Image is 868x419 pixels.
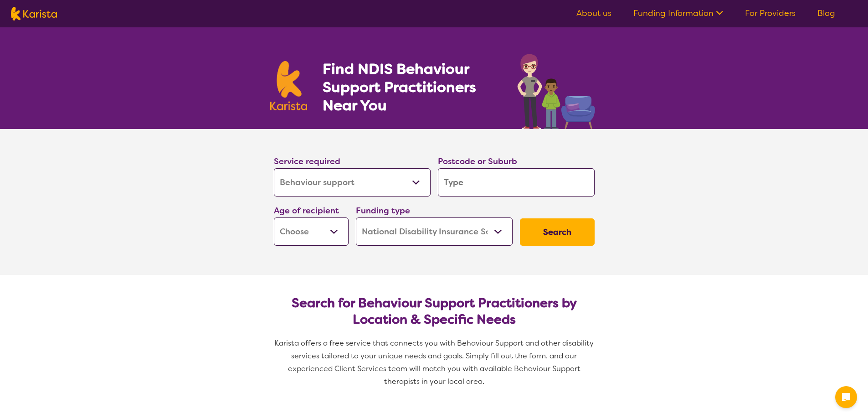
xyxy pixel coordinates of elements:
[270,337,598,388] p: Karista offers a free service that connects you with Behaviour Support and other disability servi...
[817,8,835,19] a: Blog
[270,61,308,110] img: Karista logo
[745,8,796,19] a: For Providers
[515,49,598,129] img: behaviour-support
[520,218,595,246] button: Search
[274,156,340,167] label: Service required
[438,168,595,197] input: Type
[633,8,723,19] a: Funding Information
[576,8,611,19] a: About us
[11,7,57,21] img: Karista logo
[356,205,410,216] label: Funding type
[274,205,339,216] label: Age of recipient
[281,295,587,328] h2: Search for Behaviour Support Practitioners by Location & Specific Needs
[323,60,499,114] h1: Find NDIS Behaviour Support Practitioners Near You
[438,156,517,167] label: Postcode or Suburb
